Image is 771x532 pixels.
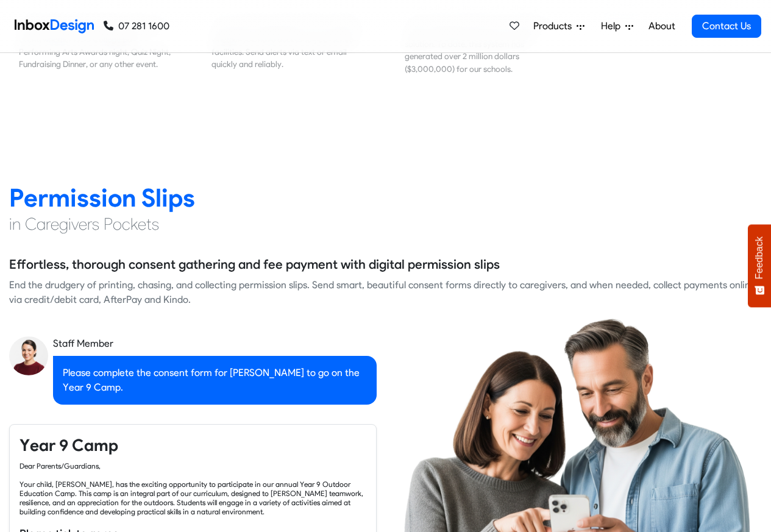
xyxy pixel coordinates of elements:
[645,14,678,38] a: About
[104,19,169,34] a: 07 281 1600
[533,19,577,34] span: Products
[53,336,377,351] div: Staff Member
[596,14,638,38] a: Help
[601,19,625,34] span: Help
[9,213,762,235] h4: in Caregivers Pockets
[9,255,500,274] h5: Effortless, thorough consent gathering and fee payment with digital permission slips
[20,461,366,516] div: Dear Parents/Guardians, Your child, [PERSON_NAME], has the exciting opportunity to participate in...
[20,434,366,456] h4: Year 9 Camp
[9,336,48,375] img: staff_avatar.png
[528,14,589,38] a: Products
[754,236,765,279] span: Feedback
[748,224,771,307] button: Feedback - Show survey
[692,15,761,38] a: Contact Us
[9,182,762,213] h2: Permission Slips
[53,356,377,405] div: Please complete the consent form for [PERSON_NAME] to go on the Year 9 Camp.
[9,278,762,307] div: End the drudgery of printing, chasing, and collecting permission slips. Send smart, beautiful con...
